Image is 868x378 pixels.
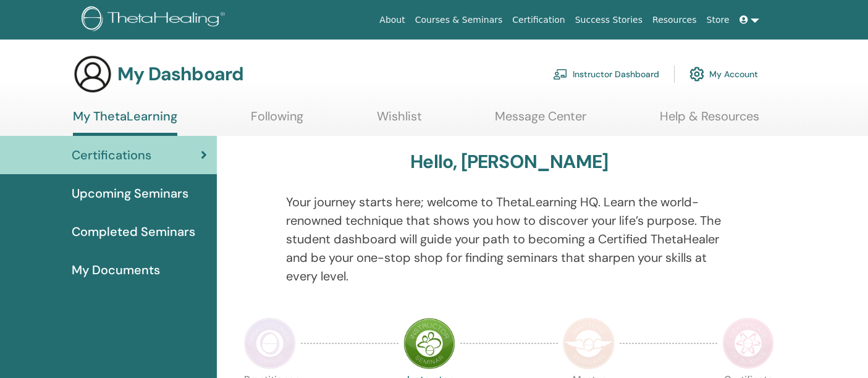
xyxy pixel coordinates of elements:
[507,9,570,31] a: Certification
[73,54,112,94] img: generic-user-icon.jpg
[410,9,508,31] a: Courses & Seminars
[82,6,229,34] img: logo.png
[722,317,774,369] img: Certificate of Science
[73,109,177,136] a: My ThetaLearning
[244,317,296,369] img: Practitioner
[72,222,195,241] span: Completed Seminars
[553,61,659,88] a: Instructor Dashboard
[72,261,160,279] span: My Documents
[410,151,608,173] h3: Hello, [PERSON_NAME]
[374,9,410,31] a: About
[117,63,243,85] h3: My Dashboard
[377,109,422,133] a: Wishlist
[702,9,735,31] a: Store
[647,9,702,31] a: Resources
[660,109,759,133] a: Help & Resources
[689,61,758,88] a: My Account
[403,317,455,369] img: Instructor
[563,317,615,369] img: Master
[286,193,733,285] p: Your journey starts here; welcome to ThetaLearning HQ. Learn the world-renowned technique that sh...
[553,69,568,80] img: chalkboard-teacher.svg
[72,184,188,203] span: Upcoming Seminars
[689,64,704,85] img: cog.svg
[495,109,586,133] a: Message Center
[570,9,647,31] a: Success Stories
[72,146,151,164] span: Certifications
[251,109,303,133] a: Following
